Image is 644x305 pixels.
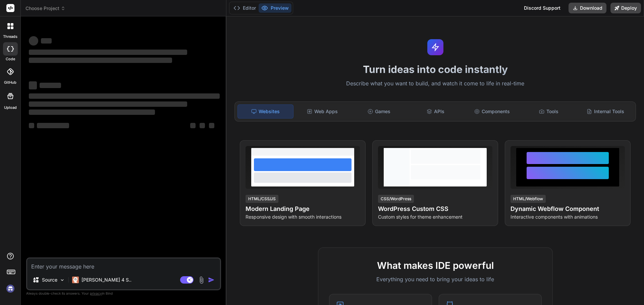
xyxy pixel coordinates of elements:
[231,3,259,13] button: Editor
[230,79,640,88] p: Describe what you want to build, and watch it come to life in real-time
[329,258,542,273] h2: What makes IDE powerful
[41,38,52,44] span: ‌
[4,80,16,85] label: GitHub
[3,34,17,40] label: threads
[29,50,187,55] span: ‌
[511,214,625,220] p: Interactive components with animations
[29,123,34,128] span: ‌
[520,3,565,13] div: Discord Support
[246,204,360,214] h4: Modern Landing Page
[72,277,79,283] img: Claude 4 Sonnet
[29,58,172,63] span: ‌
[29,81,37,89] span: ‌
[40,83,61,88] span: ‌
[59,277,65,283] img: Pick Models
[237,104,293,119] div: Websites
[208,277,215,283] img: icon
[190,123,196,128] span: ‌
[29,36,38,46] span: ‌
[90,291,102,295] span: privacy
[26,290,221,297] p: Always double-check its answers. Your in Bind
[200,123,205,128] span: ‌
[465,104,520,119] div: Components
[5,283,16,294] img: signin
[295,104,350,119] div: Web Apps
[29,101,187,107] span: ‌
[4,105,17,110] label: Upload
[329,275,542,283] p: Everything you need to bring your ideas to life
[511,195,546,203] div: HTML/Webflow
[82,277,131,283] p: [PERSON_NAME] 4 S..
[259,3,291,13] button: Preview
[378,195,414,203] div: CSS/WordPress
[6,56,15,62] label: code
[25,5,65,12] span: Choose Project
[246,214,360,220] p: Responsive design with smooth interactions
[408,104,463,119] div: APIs
[230,63,640,75] h1: Turn ideas into code instantly
[209,123,214,128] span: ‌
[578,104,633,119] div: Internal Tools
[378,214,492,220] p: Custom styles for theme enhancement
[29,109,155,115] span: ‌
[29,93,220,99] span: ‌
[37,123,69,128] span: ‌
[610,3,641,13] button: Deploy
[521,104,577,119] div: Tools
[198,276,205,284] img: attachment
[352,104,407,119] div: Games
[511,204,625,214] h4: Dynamic Webflow Component
[378,204,492,214] h4: WordPress Custom CSS
[246,195,278,203] div: HTML/CSS/JS
[42,277,57,283] p: Source
[569,3,606,13] button: Download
